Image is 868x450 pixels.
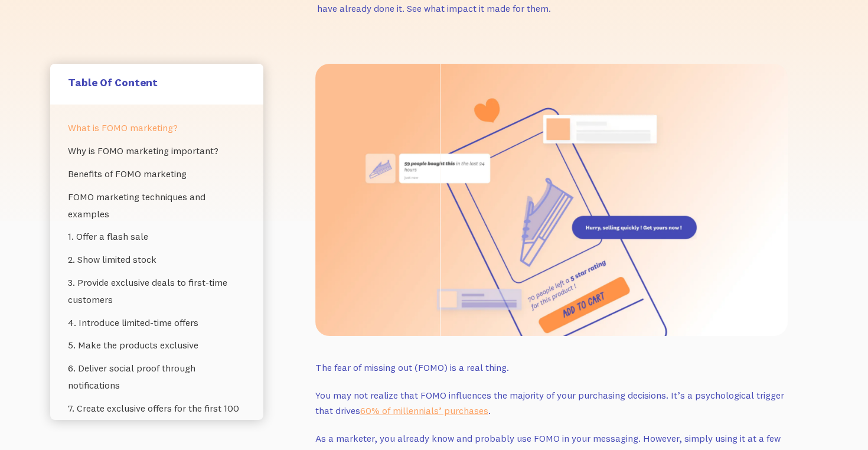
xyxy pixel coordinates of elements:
[68,139,246,162] a: Why is FOMO marketing important?
[68,357,246,397] a: 6. Deliver social proof through notifications
[68,397,246,437] a: 7. Create exclusive offers for the first 100 or 200 buyers
[360,405,488,416] a: 60% of millennials’ purchases
[68,311,246,334] a: 4. Introduce limited-time offers
[68,271,246,311] a: 3. Provide exclusive deals to first-time customers
[68,248,246,271] a: 2. Show limited stock
[315,360,788,376] p: The fear of missing out (FOMO) is a real thing.
[68,76,246,89] h5: Table Of Content
[68,334,246,357] a: 5. Make the products exclusive
[68,225,246,248] a: 1. Offer a flash sale
[68,162,246,185] a: ‍Benefits of FOMO marketing
[68,116,246,139] a: What is FOMO marketing?
[315,387,788,419] p: You may not realize that FOMO influences the majority of your purchasing decisions. It’s a psycho...
[68,185,246,226] a: FOMO marketing techniques and examples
